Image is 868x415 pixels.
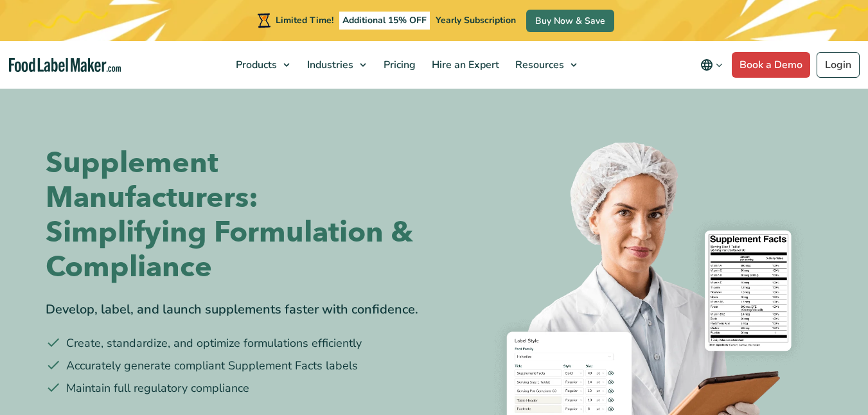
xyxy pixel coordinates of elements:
a: Buy Now & Save [526,10,614,32]
div: Develop, label, and launch supplements faster with confidence. [46,300,425,319]
span: Limited Time! [276,14,333,26]
button: Change language [691,52,732,78]
a: Food Label Maker homepage [9,58,121,73]
a: Hire an Expert [424,41,504,89]
span: Yearly Subscription [436,14,516,26]
span: Resources [511,58,565,72]
span: Pricing [380,58,417,72]
a: Book a Demo [732,52,810,78]
h1: Supplement Manufacturers: Simplifying Formulation & Compliance [46,146,425,285]
li: Accurately generate compliant Supplement Facts labels [46,357,425,375]
a: Industries [299,41,373,89]
a: Products [228,41,296,89]
a: Pricing [376,41,421,89]
li: Create, standardize, and optimize formulations efficiently [46,335,425,352]
span: Industries [303,58,355,72]
li: Maintain full regulatory compliance [46,380,425,397]
span: Additional 15% OFF [339,12,430,30]
a: Resources [508,41,583,89]
span: Products [232,58,278,72]
span: Hire an Expert [428,58,500,72]
a: Login [817,52,860,78]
